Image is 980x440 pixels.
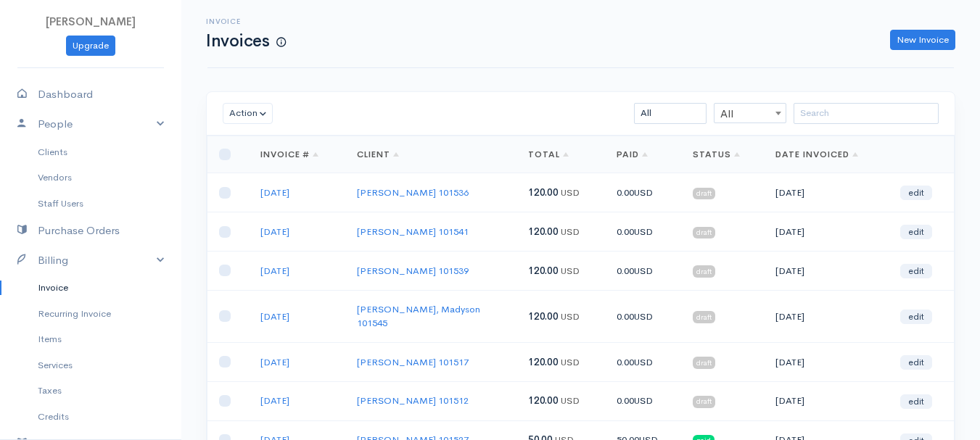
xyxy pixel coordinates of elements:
a: edit [900,225,932,239]
a: Invoice # [260,149,319,160]
a: [PERSON_NAME] 101517 [357,356,469,368]
td: [DATE] [764,342,889,381]
a: [DATE] [260,225,289,238]
a: [PERSON_NAME] 101536 [357,186,469,199]
a: [PERSON_NAME] 101512 [357,394,469,407]
span: 120.00 [528,265,559,277]
span: draft [693,357,715,368]
span: 120.00 [528,310,559,323]
span: USD [561,265,580,277]
td: 0.00 [605,342,681,381]
h1: Invoices [206,32,286,50]
td: 0.00 [605,252,681,291]
a: edit [900,355,932,370]
span: How to create your first Invoice? [276,36,286,49]
span: USD [634,225,653,238]
td: [DATE] [764,252,889,291]
span: draft [693,188,715,199]
span: USD [561,310,580,323]
a: [PERSON_NAME] 101541 [357,225,469,238]
span: All [714,103,786,123]
span: USD [634,310,653,323]
td: [DATE] [764,212,889,252]
a: [DATE] [260,394,289,407]
a: [PERSON_NAME] 101539 [357,265,469,277]
input: Search [794,103,939,124]
a: Client [357,149,399,160]
a: Status [693,149,740,160]
a: [PERSON_NAME], Madyson 101545 [357,303,480,330]
td: [DATE] [764,381,889,420]
span: 120.00 [528,394,559,407]
span: USD [561,394,580,407]
span: 120.00 [528,356,559,368]
a: Date Invoiced [775,149,857,160]
span: 120.00 [528,225,559,238]
span: USD [634,186,653,199]
td: [DATE] [764,173,889,212]
a: [DATE] [260,186,289,199]
a: [DATE] [260,265,289,277]
a: [DATE] [260,356,289,368]
span: USD [634,394,653,407]
span: draft [693,311,715,323]
span: All [715,104,786,124]
button: Action [223,103,273,124]
span: USD [561,186,580,199]
a: [DATE] [260,310,289,323]
td: 0.00 [605,381,681,420]
span: USD [561,225,580,238]
span: USD [634,265,653,277]
span: draft [693,265,715,277]
a: edit [900,310,932,324]
a: edit [900,394,932,409]
a: edit [900,186,932,200]
a: edit [900,264,932,278]
td: 0.00 [605,173,681,212]
span: [PERSON_NAME] [46,14,136,28]
a: Paid [617,149,648,160]
a: Upgrade [66,36,115,57]
span: draft [693,396,715,407]
td: [DATE] [764,290,889,342]
span: draft [693,227,715,238]
span: 120.00 [528,186,559,199]
span: USD [634,356,653,368]
span: USD [561,356,580,368]
h6: Invoice [206,17,286,25]
a: Total [528,149,569,160]
td: 0.00 [605,290,681,342]
a: New Invoice [890,30,955,51]
td: 0.00 [605,212,681,252]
